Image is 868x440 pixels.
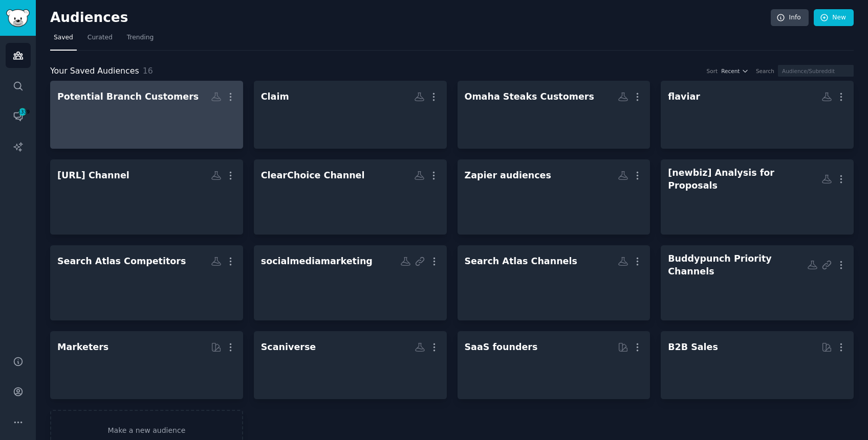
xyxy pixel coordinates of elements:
a: Marketers [50,331,243,399]
input: Audience/Subreddit [778,65,854,77]
div: Sort [707,67,718,75]
div: Claim [261,90,289,103]
img: GummySearch logo [6,9,30,27]
div: [URL] Channel [57,169,129,182]
div: Potential Branch Customers [57,90,199,103]
div: SaaS founders [465,341,538,354]
div: flaviar [668,90,700,103]
a: Buddypunch Priority Channels [661,245,854,320]
span: Your Saved Audiences [50,65,139,78]
a: Potential Branch Customers [50,81,243,149]
span: Recent [721,67,740,75]
div: Zapier audiences [465,169,551,182]
a: socialmediamarketing [254,245,447,320]
div: Search [756,67,774,75]
a: ClearChoice Channel [254,159,447,235]
div: socialmediamarketing [261,255,373,268]
h2: Audiences [50,10,771,26]
a: Search Atlas Competitors [50,245,243,320]
div: ClearChoice Channel [261,169,365,182]
span: 16 [143,66,153,76]
button: Recent [721,67,749,75]
a: Search Atlas Channels [458,245,650,320]
a: Info [771,9,809,27]
a: Curated [84,30,116,51]
a: B2B Sales [661,331,854,399]
a: flaviar [661,81,854,149]
div: Scaniverse [261,341,316,354]
a: SaaS founders [458,331,650,399]
div: Omaha Steaks Customers [465,90,594,103]
a: Scaniverse [254,331,447,399]
a: New [814,9,854,27]
div: [newbiz] Analysis for Proposals [668,167,821,192]
a: [URL] Channel [50,159,243,235]
span: 1339 [18,108,27,115]
div: Search Atlas Competitors [57,255,186,268]
div: Buddypunch Priority Channels [668,252,807,277]
div: Search Atlas Channels [465,255,577,268]
a: Zapier audiences [458,159,650,235]
a: Omaha Steaks Customers [458,81,650,149]
a: [newbiz] Analysis for Proposals [661,159,854,235]
div: Marketers [57,341,108,354]
a: Claim [254,81,447,149]
span: Saved [54,33,73,42]
div: B2B Sales [668,341,718,354]
a: Trending [123,30,157,51]
span: Trending [127,33,154,42]
a: 1339 [6,104,31,129]
a: Saved [50,30,77,51]
span: Curated [88,33,113,42]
